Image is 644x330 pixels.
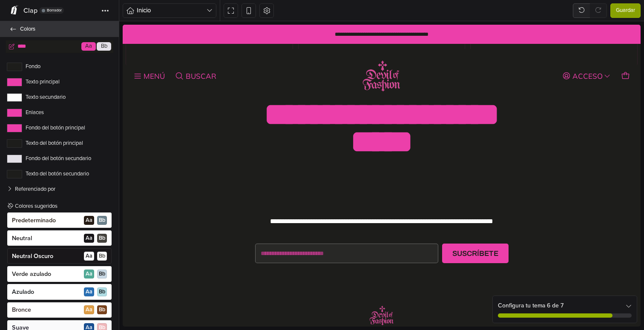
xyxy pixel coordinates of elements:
[438,44,490,58] button: Acceso
[85,42,92,51] span: Aa
[498,301,632,310] div: Configura tu tema 6 de 7
[12,270,51,278] p: Verde azulado
[7,93,22,102] button: Texto secundario
[7,63,22,71] button: Fondo
[84,270,94,278] span: A a
[7,202,57,211] label: Colores sugeridos
[97,216,107,225] span: B b
[497,44,509,58] button: Carro
[20,23,109,35] span: Colors
[63,48,94,55] div: Buscar
[246,280,271,301] img: Devil of fashion
[7,155,22,163] button: Fondo del botón secundario
[7,63,112,71] label: Fondo
[7,284,112,300] span: Azulado
[137,6,207,15] span: Inicio
[7,109,22,117] button: Enlaces
[123,3,216,18] button: Inicio
[50,44,95,58] button: Buscar
[7,124,22,132] button: Fondo del botón principal
[7,139,22,148] button: Texto del botón principal
[97,305,107,314] span: B b
[97,270,107,278] span: B b
[9,44,44,58] button: Menú
[12,306,31,314] p: Bronce
[7,170,22,178] button: Texto del botón secundario
[7,212,112,228] span: Predeterminado
[12,252,53,261] p: Neutral Oscuro
[450,48,480,55] div: Acceso
[5,6,513,13] div: 2 / 2
[319,219,386,238] button: Suscríbete
[101,42,107,51] span: Bb
[47,9,62,12] span: Borrador
[7,230,112,246] span: Neutral
[12,288,34,296] p: Azulado
[84,252,94,261] span: A a
[610,3,641,18] button: Guardar
[7,109,112,117] label: Enlaces
[84,287,94,296] span: A a
[7,248,112,264] span: Neutral Oscuro
[493,296,637,323] div: Configura tu tema 6 de 7
[7,78,22,86] button: Texto principal
[7,266,112,282] span: Verde azulado
[21,48,42,55] div: Menú
[7,302,112,318] span: Bronce
[84,234,94,243] span: A a
[6,40,113,53] a: AaBb
[7,124,112,132] label: Fondo del botón principal
[12,234,32,243] p: Neutral
[239,34,279,68] img: Devil of fashion
[97,287,107,296] span: B b
[7,170,112,178] label: Texto del botón secundario
[616,6,635,15] span: Guardar
[7,93,112,102] label: Texto secundario
[12,216,56,225] p: Predeterminado
[7,78,112,86] label: Texto principal
[84,305,94,314] span: A a
[97,252,107,261] span: B b
[23,6,37,15] span: Clap
[7,185,55,194] label: Referenciado por
[97,234,107,243] span: B b
[7,139,112,148] label: Texto del botón principal
[84,216,94,225] span: A a
[7,155,112,163] label: Fondo del botón secundario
